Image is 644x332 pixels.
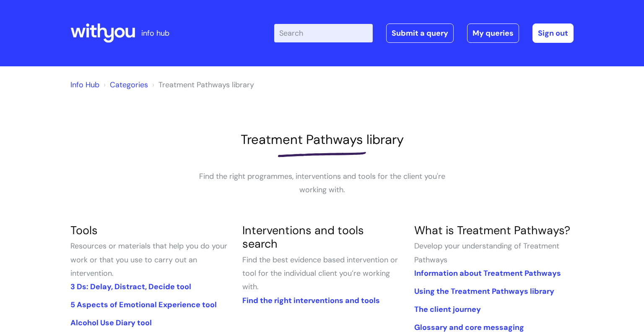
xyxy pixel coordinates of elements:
[70,80,99,90] a: Info Hub
[110,80,148,90] a: Categories
[70,318,152,328] a: Alcohol Use Diary tool
[101,78,148,91] li: Solution home
[141,26,169,40] p: info hub
[414,304,481,314] a: The client journey
[414,286,554,296] a: Using the Treatment Pathways library
[414,223,570,238] a: What is Treatment Pathways?
[467,24,519,43] a: My queries
[70,223,98,238] a: Tools
[70,300,217,310] a: 5 Aspects of Emotional Experience tool
[70,241,227,278] span: Resources or materials that help you do your work or that you use to carry out an intervention.
[242,255,398,292] span: Find the best evidence based intervention or tool for the individual client you’re working with.
[274,24,574,43] div: | -
[414,241,559,264] span: Develop your understanding of Treatment Pathways
[414,268,561,278] a: Information about Treatment Pathways
[70,132,574,147] h1: Treatment Pathways library
[196,170,448,197] p: Find the right programmes, interventions and tools for the client you're working with.
[242,223,364,251] a: Interventions and tools search
[242,295,380,306] a: Find the right interventions and tools
[274,24,373,42] input: Search
[532,24,574,43] a: Sign out
[150,78,254,91] li: Treatment Pathways library
[386,24,454,43] a: Submit a query
[70,282,191,292] a: 3 Ds: Delay, Distract, Decide tool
